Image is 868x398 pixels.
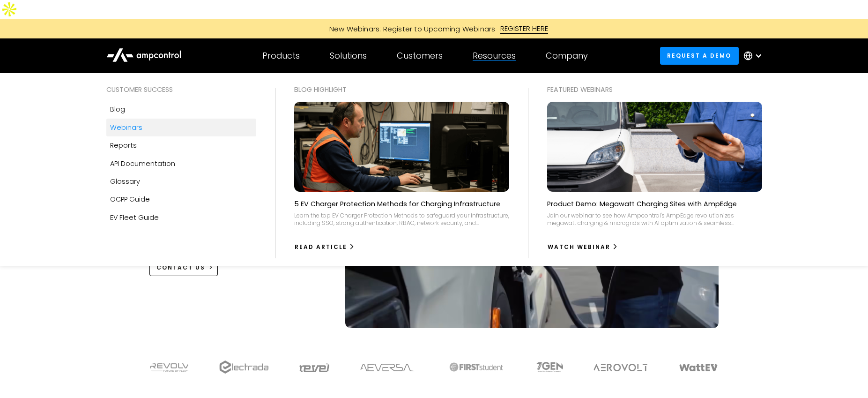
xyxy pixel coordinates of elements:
[110,212,159,223] div: EV Fleet Guide
[473,51,516,61] div: Resources
[548,243,610,251] div: watch webinar
[593,364,649,371] img: Aerovolt Logo
[330,51,367,61] div: Solutions
[294,199,500,209] p: 5 EV Charger Protection Methods for Charging Infrastructure
[106,190,256,208] a: OCPP Guide
[106,119,256,136] a: Webinars
[110,194,150,204] div: OCPP Guide
[219,360,268,374] img: electrada logo
[156,263,205,272] div: CONTACT US
[106,209,256,226] a: EV Fleet Guide
[223,23,645,34] a: New Webinars: Register to Upcoming WebinarsREGISTER HERE
[262,51,300,61] div: Products
[397,51,443,61] div: Customers
[149,259,218,276] a: CONTACT US
[110,140,137,150] div: Reports
[294,212,509,226] div: Learn the top EV Charger Protection Methods to safeguard your infrastructure, including SSO, stro...
[547,212,762,226] div: Join our webinar to see how Ampcontrol's AmpEdge revolutionizes megawatt charging & microgrids wi...
[547,199,737,209] p: Product Demo: Megawatt Charging Sites with AmpEdge
[110,158,175,169] div: API Documentation
[106,155,256,173] a: API Documentation
[295,243,347,251] div: Read Article
[500,23,549,34] div: REGISTER HERE
[547,240,619,255] a: watch webinar
[320,24,500,34] div: New Webinars: Register to Upcoming Webinars
[110,122,142,133] div: Webinars
[110,104,125,114] div: Blog
[106,136,256,154] a: Reports
[106,100,256,118] a: Blog
[679,364,718,371] img: WattEV logo
[546,51,588,61] div: Company
[294,84,509,95] div: Blog Highlight
[106,173,256,190] a: Glossary
[110,176,140,187] div: Glossary
[294,240,356,255] a: Read Article
[547,84,762,95] div: Featured webinars
[660,47,739,64] a: Request a demo
[106,84,256,95] div: Customer success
